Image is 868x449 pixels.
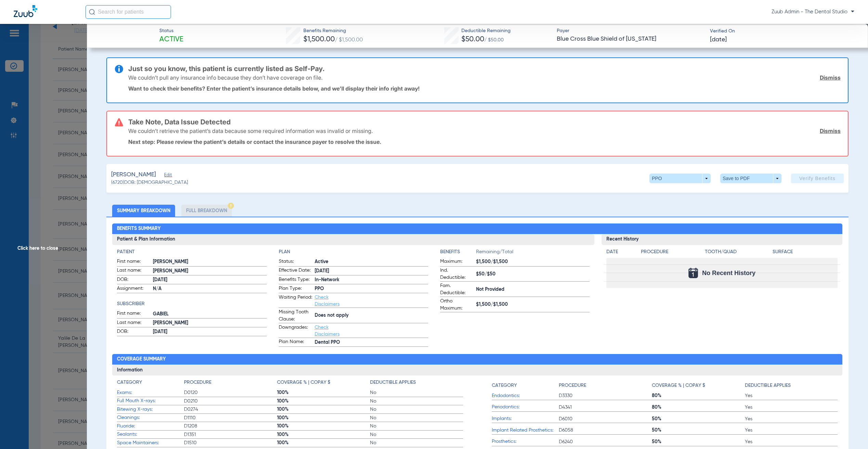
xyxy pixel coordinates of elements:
span: D1510 [184,439,277,446]
button: PPO [649,174,711,183]
span: D4341 [559,404,652,411]
p: Next step: Please review the patient’s details or contact the insurance payer to resolve the issue. [128,138,841,145]
span: Downgrades: [279,324,312,338]
span: GABIEL [153,311,266,318]
span: 100% [277,398,370,405]
h2: Coverage Summary [112,354,842,365]
span: D6240 [559,438,652,445]
span: Last name: [117,267,150,275]
h3: Take Note, Data Issue Detected [128,119,841,125]
span: [PERSON_NAME] [111,171,156,179]
span: No [370,431,463,438]
img: Search Icon [89,9,95,15]
span: Plan Name: [279,338,312,346]
span: Sealants: [117,431,184,438]
h4: Procedure [184,379,211,386]
h4: Category [117,379,142,386]
span: Last name: [117,319,150,327]
span: No [370,439,463,446]
span: Fam. Deductible: [440,282,474,297]
span: [DATE] [315,268,428,275]
span: Yes [745,416,838,422]
h4: Date [606,248,635,256]
span: Yes [745,404,838,411]
span: D3330 [559,392,652,399]
span: 80% [652,404,745,411]
app-breakdown-title: Procedure [559,379,652,392]
h4: Deductible Applies [370,379,416,386]
app-breakdown-title: Surface [773,248,838,258]
span: 50% [652,427,745,434]
h4: Coverage % | Copay $ [652,382,705,389]
app-breakdown-title: Tooth/Quad [705,248,770,258]
h3: Information [112,365,842,376]
app-breakdown-title: Coverage % | Copay $ [652,379,745,392]
input: Search for patients [86,5,171,19]
span: Ind. Deductible: [440,267,474,281]
span: $50/$50 [476,271,590,278]
h4: Plan [279,248,428,256]
span: D0274 [184,406,277,413]
span: $1,500/$1,500 [476,301,590,308]
span: Verified On [710,28,857,35]
span: No [370,414,463,421]
h4: Subscriber [117,300,266,308]
span: Full Mouth X-rays: [117,397,184,405]
span: 100% [277,423,370,430]
h4: Tooth/Quad [705,248,770,256]
app-breakdown-title: Deductible Applies [745,379,838,392]
span: Implants: [492,415,559,422]
img: Calendar [688,268,698,278]
h4: Coverage % | Copay $ [277,379,330,386]
span: No [370,398,463,405]
span: Status: [279,258,312,266]
app-breakdown-title: Deductible Applies [370,379,463,389]
h4: Surface [773,248,838,256]
span: Ortho Maximum: [440,298,474,312]
span: $50.00 [461,36,484,43]
img: error-icon [115,118,123,126]
app-breakdown-title: Benefits [440,248,476,258]
span: Dental PPO [315,339,428,346]
span: No [370,423,463,430]
span: First name: [117,310,150,318]
span: Active [315,258,428,266]
span: [PERSON_NAME] [153,258,266,266]
span: D6010 [559,416,652,422]
span: [PERSON_NAME] [153,268,266,275]
app-breakdown-title: Coverage % | Copay $ [277,379,370,389]
a: Check Disclaimers [315,295,340,307]
app-breakdown-title: Procedure [184,379,277,389]
span: [DATE] [710,36,727,44]
span: $1,500/$1,500 [476,258,590,266]
span: (6720) DOB: [DEMOGRAPHIC_DATA] [111,179,188,186]
span: Does not apply [315,312,428,319]
h3: Recent History [602,234,843,245]
h4: Patient [117,248,266,256]
h4: Category [492,382,517,389]
span: Remaining/Total [476,248,590,258]
span: Deductible Remaining [461,27,511,35]
app-breakdown-title: Category [492,379,559,392]
span: Space Maintainers: [117,439,184,447]
li: Full Breakdown [181,205,232,217]
h4: Benefits [440,248,476,256]
app-breakdown-title: Date [606,248,635,258]
span: 50% [652,416,745,422]
span: [PERSON_NAME] [153,319,266,327]
span: Edit [164,173,170,179]
h4: Procedure [559,382,586,389]
span: / $1,500.00 [335,37,363,43]
span: 100% [277,406,370,413]
span: Benefits Type: [279,276,312,284]
span: [DATE] [153,276,266,284]
span: DOB: [117,328,150,336]
span: D6058 [559,427,652,434]
span: Plan Type: [279,285,312,293]
a: Dismiss [820,127,841,134]
span: Not Provided [476,286,590,293]
app-breakdown-title: Procedure [641,248,703,258]
span: Exams: [117,389,184,396]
